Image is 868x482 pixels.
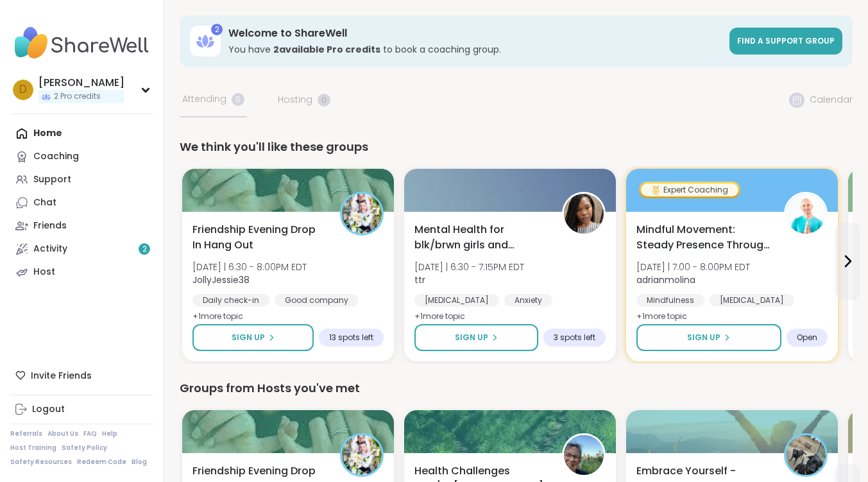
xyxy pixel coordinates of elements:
span: Find a support group [737,35,835,46]
a: Host Training [10,443,56,452]
div: Mindfulness [636,294,704,307]
div: Expert Coaching [641,184,738,196]
div: Anxiety [504,294,552,307]
a: Blog [132,458,147,467]
div: 2 [211,24,223,35]
img: ttr [564,194,604,234]
b: JollyJessie38 [192,273,250,286]
div: Invite Friends [10,364,153,387]
a: Safety Policy [62,443,107,452]
button: Sign Up [192,324,314,351]
span: 13 spots left [329,332,373,343]
img: Amie89 [786,435,826,475]
span: Sign Up [455,332,488,343]
div: Chat [33,196,56,209]
b: ttr [414,273,425,286]
a: Coaching [10,145,153,168]
a: Find a support group [729,28,842,55]
span: Friendship Evening Drop In Hang Out [192,222,326,253]
img: JollyJessie38 [342,194,382,234]
b: 2 available Pro credit s [273,43,380,56]
div: [PERSON_NAME] [38,76,124,90]
span: [DATE] | 6:30 - 8:00PM EDT [192,261,307,273]
div: We think you'll like these groups [180,138,853,156]
a: Logout [10,398,153,421]
div: Coaching [33,150,79,163]
a: Chat [10,191,153,214]
button: Sign Up [636,324,781,351]
div: Good company [275,294,359,307]
img: ShareWell Nav Logo [10,21,153,65]
a: FAQ [83,429,97,438]
img: adrianmolina [786,194,826,234]
button: Sign Up [414,324,538,351]
div: Groups from Hosts you've met [180,379,853,397]
div: Activity [33,243,67,255]
a: Support [10,168,153,191]
span: Mindful Movement: Steady Presence Through Yoga [636,222,770,253]
a: Activity2 [10,237,153,261]
a: Referrals [10,429,42,438]
span: 3 spots left [554,332,595,343]
img: Lori246 [564,435,604,475]
span: Mental Health for blk/brwn girls and women [414,222,548,253]
h3: You have to book a coaching group. [228,43,722,56]
span: [DATE] | 6:30 - 7:15PM EDT [414,261,524,273]
img: JollyJessie38 [342,435,382,475]
a: Friends [10,214,153,237]
div: [MEDICAL_DATA] [710,294,794,307]
a: Safety Resources [10,458,72,467]
a: Help [102,429,117,438]
div: Support [33,173,71,186]
a: Host [10,261,153,284]
span: Open [797,332,817,343]
div: Daily check-in [192,294,269,307]
span: Sign Up [232,332,265,343]
div: Logout [32,403,65,416]
span: D [19,82,27,98]
span: Sign Up [687,332,720,343]
div: [MEDICAL_DATA] [414,294,499,307]
h3: Welcome to ShareWell [228,26,722,40]
b: adrianmolina [636,273,695,286]
span: [DATE] | 7:00 - 8:00PM EDT [636,261,750,273]
div: Friends [33,219,67,232]
a: Redeem Code [77,458,126,467]
span: 2 [142,244,147,255]
div: Host [33,266,55,279]
a: About Us [47,429,78,438]
span: 2 Pro credits [54,91,101,102]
